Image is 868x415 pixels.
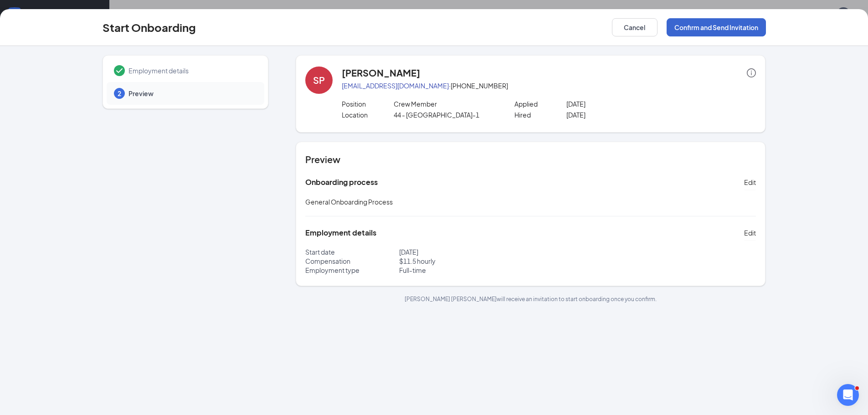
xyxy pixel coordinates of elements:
[394,99,497,108] p: Crew Member
[114,65,125,76] svg: Checkmark
[342,67,420,79] h4: [PERSON_NAME]
[744,228,756,237] span: Edit
[128,89,255,98] span: Preview
[744,175,756,190] button: Edit
[342,81,756,90] p: · [PHONE_NUMBER]
[399,247,531,256] p: [DATE]
[399,266,531,275] p: Full-time
[342,110,394,119] p: Location
[118,89,121,98] span: 2
[313,74,325,87] div: SP
[744,178,756,187] span: Edit
[305,198,393,206] span: General Onboarding Process
[342,82,449,90] a: [EMAIL_ADDRESS][DOMAIN_NAME]
[305,153,756,166] h4: Preview
[566,99,670,108] p: [DATE]
[305,256,399,266] p: Compensation
[305,247,399,256] p: Start date
[128,66,255,75] span: Employment details
[747,68,756,77] span: info-circle
[514,110,566,119] p: Hired
[103,20,196,35] h3: Start Onboarding
[305,228,376,238] h5: Employment details
[744,225,756,240] button: Edit
[837,384,859,406] iframe: Intercom live chat
[612,18,657,36] button: Cancel
[394,110,497,119] p: 44 - [GEOGRAPHIC_DATA]-1
[667,18,766,36] button: Confirm and Send Invitation
[566,110,670,119] p: [DATE]
[305,266,399,275] p: Employment type
[296,295,765,303] p: [PERSON_NAME] [PERSON_NAME] will receive an invitation to start onboarding once you confirm.
[399,256,531,266] p: $ 11.5 hourly
[514,99,566,108] p: Applied
[305,177,378,187] h5: Onboarding process
[342,99,394,108] p: Position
